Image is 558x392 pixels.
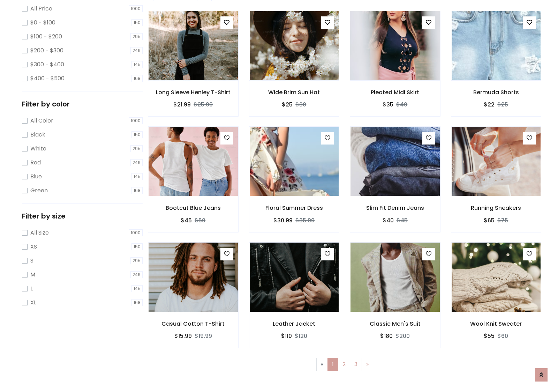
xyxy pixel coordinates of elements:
del: $30 [295,101,306,109]
label: $100 - $200 [30,32,62,41]
label: White [30,145,46,153]
h6: $15.99 [174,333,192,339]
label: S [30,257,33,265]
h6: Floral Summer Dress [249,205,339,211]
label: XS [30,243,37,251]
label: Red [30,158,41,167]
span: 150 [131,243,143,250]
label: L [30,284,33,293]
label: All Color [30,117,53,125]
span: 168 [131,299,143,306]
h6: Wool Knit Sweater [451,320,541,327]
h6: Pleated Midi Skirt [350,89,440,96]
h6: $45 [181,217,192,224]
del: $200 [395,332,410,340]
span: 295 [130,257,143,264]
h6: $180 [380,333,393,339]
h6: $21.99 [173,101,191,108]
span: 168 [131,187,143,194]
a: Next [362,358,373,371]
h6: Bootcut Blue Jeans [148,205,238,211]
del: $45 [397,216,408,224]
h6: Bermuda Shorts [451,89,541,96]
del: $25 [497,101,508,109]
h6: Casual Cotton T-Shirt [148,320,238,327]
span: 246 [130,159,143,166]
span: » [366,360,369,368]
h6: $110 [281,333,292,339]
h6: Running Sneakers [451,205,541,211]
del: $50 [195,216,205,224]
span: 1000 [129,5,143,12]
h6: $25 [282,101,293,108]
label: Green [30,186,48,195]
nav: Page navigation [153,358,536,371]
h6: $22 [484,101,495,108]
del: $120 [295,332,307,340]
span: 150 [131,19,143,26]
h6: $65 [484,217,495,224]
del: $19.99 [195,332,212,340]
label: $200 - $300 [30,46,63,55]
span: 246 [130,47,143,54]
del: $25.99 [194,101,213,109]
h6: $40 [383,217,394,224]
h6: $55 [484,333,495,339]
label: $0 - $100 [30,19,55,27]
span: 145 [131,173,143,180]
label: XL [30,298,36,307]
del: $35.99 [295,216,315,224]
label: All Size [30,229,49,237]
h5: Filter by size [22,212,143,220]
label: M [30,271,35,279]
h6: Classic Men's Suit [350,320,440,327]
h6: Leather Jacket [249,320,339,327]
label: All Price [30,5,52,13]
span: 145 [131,61,143,68]
label: $300 - $400 [30,60,64,69]
h6: Wide Brim Sun Hat [249,89,339,96]
a: 3 [350,358,362,371]
del: $75 [497,216,508,224]
span: 150 [131,131,143,138]
label: $400 - $500 [30,74,65,83]
a: 1 [327,358,338,371]
label: Blue [30,172,42,181]
h6: $35 [383,101,393,108]
span: 168 [131,75,143,82]
h6: Long Sleeve Henley T-Shirt [148,89,238,96]
del: $40 [396,101,407,109]
h5: Filter by color [22,100,143,108]
label: Black [30,131,45,139]
span: 246 [130,271,143,278]
span: 1000 [129,117,143,124]
a: 2 [338,358,350,371]
h6: Slim Fit Denim Jeans [350,205,440,211]
span: 145 [131,285,143,292]
span: 295 [130,145,143,152]
span: 1000 [129,229,143,236]
span: 295 [130,33,143,40]
h6: $30.99 [273,217,293,224]
del: $60 [497,332,508,340]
